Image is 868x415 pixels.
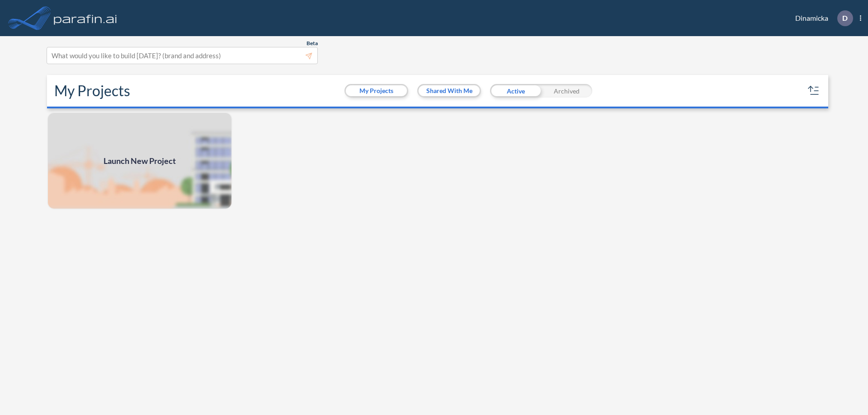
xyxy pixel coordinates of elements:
[104,155,176,167] span: Launch New Project
[52,9,119,27] img: logo
[307,40,318,47] span: Beta
[47,112,232,210] img: add
[490,84,541,98] div: Active
[807,84,821,98] button: sort
[419,85,480,96] button: Shared With Me
[54,82,130,99] h2: My Projects
[541,84,592,98] div: Archived
[47,112,232,210] a: Launch New Project
[782,10,861,26] div: Dinamicka
[346,85,407,96] button: My Projects
[842,14,848,22] p: D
